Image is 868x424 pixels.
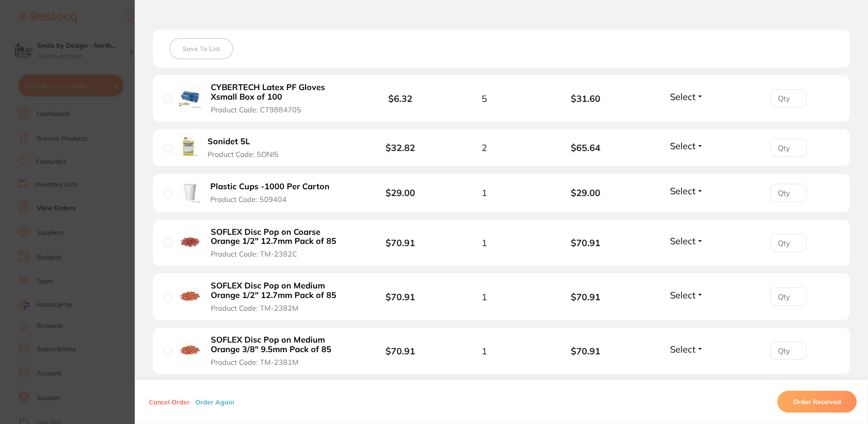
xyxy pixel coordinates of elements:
[211,304,299,312] span: Product Code: TM-2382M
[482,142,487,153] span: 2
[386,237,415,248] b: $70.91
[211,83,350,101] b: CYBERTECH Latex PF Gloves Xsmall Box of 100
[179,231,201,253] img: SOFLEX Disc Pop on Coarse Orange 1/2" 12.7mm Pack of 85
[386,187,415,198] b: $29.00
[208,82,353,114] button: CYBERTECH Latex PF Gloves Xsmall Box of 100 Product Code: CT9884705
[670,235,695,247] span: Select
[210,182,330,192] b: Plastic Cups -1000 Per Carton
[208,281,353,313] button: SOFLEX Disc Pop on Medium Orange 1/2" 12.7mm Pack of 85 Product Code: TM-2382M
[146,398,193,406] button: Cancel Order
[211,227,350,246] b: SOFLEX Disc Pop on Coarse Orange 1/2" 12.7mm Pack of 85
[193,398,237,406] button: Order Again
[205,136,291,159] button: Sonidet 5L Product Code: SONI5
[211,358,299,366] span: Product Code: TM-2381M
[482,346,487,356] span: 1
[211,281,350,300] b: SOFLEX Disc Pop on Medium Orange 1/2" 12.7mm Pack of 85
[667,140,706,151] button: Select
[770,184,807,202] input: Qty
[777,391,857,413] button: Order Received
[482,292,487,302] span: 1
[667,185,706,197] button: Select
[535,187,636,198] b: $29.00
[386,291,415,303] b: $70.91
[770,234,807,252] input: Qty
[667,235,706,247] button: Select
[210,195,287,203] span: Product Code: 509404
[179,285,201,307] img: SOFLEX Disc Pop on Medium Orange 1/2" 12.7mm Pack of 85
[208,227,353,259] button: SOFLEX Disc Pop on Coarse Orange 1/2" 12.7mm Pack of 85 Product Code: TM-2382C
[482,237,487,248] span: 1
[670,289,695,301] span: Select
[169,38,233,59] button: Save To List
[482,187,487,198] span: 1
[211,250,297,258] span: Product Code: TM-2382C
[386,345,415,357] b: $70.91
[386,142,415,153] b: $32.82
[670,91,695,102] span: Select
[535,142,636,153] b: $65.64
[388,93,412,104] b: $6.32
[770,139,807,157] input: Qty
[211,335,350,354] b: SOFLEX Disc Pop on Medium Orange 3/8" 9.5mm Pack of 85
[482,93,487,104] span: 5
[667,343,706,355] button: Select
[770,89,807,107] input: Qty
[670,140,695,151] span: Select
[535,93,636,104] b: $31.60
[208,335,353,367] button: SOFLEX Disc Pop on Medium Orange 3/8" 9.5mm Pack of 85 Product Code: TM-2381M
[535,346,636,356] b: $70.91
[670,343,695,355] span: Select
[770,342,807,360] input: Qty
[535,292,636,302] b: $70.91
[670,185,695,197] span: Select
[179,181,201,203] img: Plastic Cups -1000 Per Carton
[667,289,706,301] button: Select
[179,86,201,109] img: CYBERTECH Latex PF Gloves Xsmall Box of 100
[535,237,636,248] b: $70.91
[179,137,198,156] img: Sonidet 5L
[179,339,201,361] img: SOFLEX Disc Pop on Medium Orange 3/8" 9.5mm Pack of 85
[208,182,340,204] button: Plastic Cups -1000 Per Carton Product Code: 509404
[208,150,279,158] span: Product Code: SONI5
[208,137,250,146] b: Sonidet 5L
[211,106,301,114] span: Product Code: CT9884705
[667,91,706,102] button: Select
[770,288,807,306] input: Qty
